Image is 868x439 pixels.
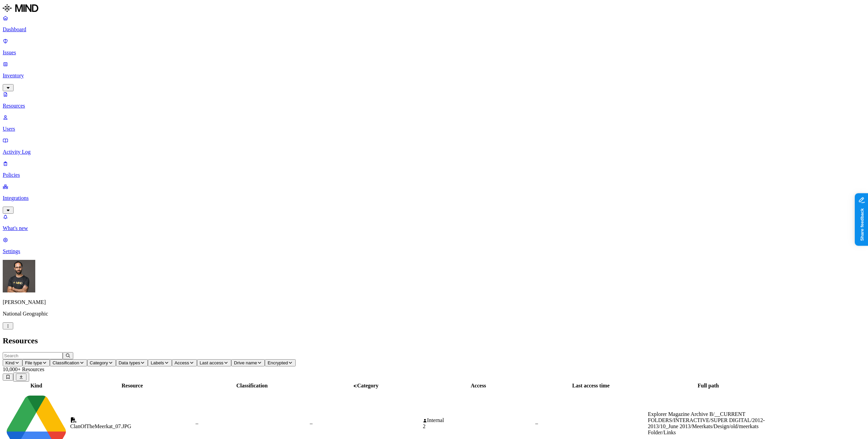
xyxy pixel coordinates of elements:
p: Users [3,126,865,132]
div: Access [423,383,534,389]
a: Issues [3,38,865,56]
img: MIND [3,3,38,14]
div: Full path [648,383,769,389]
a: Resources [3,91,865,109]
input: Search [3,352,63,359]
a: Policies [3,160,865,178]
div: Resource [70,383,194,389]
span: – [196,420,198,426]
div: Explorer Magazine Archive B/__CURRENT FOLDERS/INTERACTIVE/SUPER DIGITAL/2012-2013/10_June 2013/Me... [648,411,769,436]
span: Drive name [234,360,257,365]
p: Resources [3,103,865,109]
div: Kind [4,383,69,389]
span: Classification [53,360,79,365]
a: Integrations [3,184,865,213]
div: ClanOfTheMeerkat_07.JPG [70,423,194,430]
span: – [535,420,538,426]
p: Activity Log [3,149,865,155]
span: Access [175,360,189,365]
h2: Resources [3,336,865,345]
div: 2 [423,423,534,430]
p: Settings [3,248,865,254]
span: Category [90,360,108,365]
a: Users [3,114,865,132]
span: 10,000+ Resources [3,366,44,372]
span: Kind [5,360,15,365]
span: File type [25,360,42,365]
p: Policies [3,172,865,178]
a: MIND [3,3,865,15]
img: Ohad Abarbanel [3,260,35,292]
p: Dashboard [3,26,865,33]
a: What's new [3,214,865,231]
a: Inventory [3,61,865,90]
p: Integrations [3,195,865,201]
a: Dashboard [3,15,865,33]
span: Data types [119,360,140,365]
span: Encrypted [268,360,288,365]
span: Labels [151,360,164,365]
p: Issues [3,50,865,56]
p: Inventory [3,73,865,79]
div: Internal [423,417,534,423]
a: Activity Log [3,137,865,155]
div: Last access time [535,383,647,389]
p: What's new [3,225,865,231]
a: Settings [3,237,865,254]
span: – [310,420,313,426]
span: Category [357,383,378,388]
p: National Geographic [3,311,865,317]
div: Classification [196,383,309,389]
span: Last access [200,360,223,365]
